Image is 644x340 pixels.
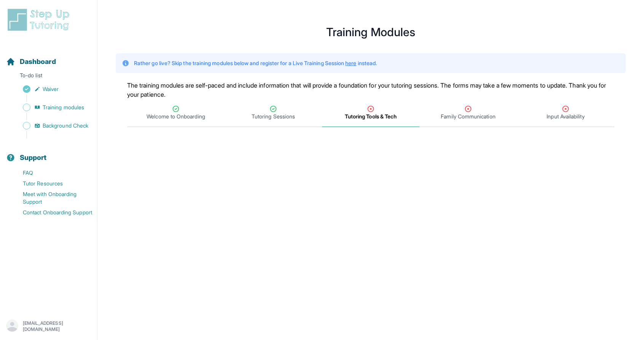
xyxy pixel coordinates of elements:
span: Background Check [43,122,88,129]
a: Tutor Resources [6,178,97,189]
a: Meet with Onboarding Support [6,189,97,207]
p: The training modules are self-paced and include information that will provide a foundation for yo... [127,81,614,99]
a: Waiver [6,84,97,94]
span: Tutoring Sessions [252,113,295,120]
button: [EMAIL_ADDRESS][DOMAIN_NAME] [6,319,91,333]
span: Family Communication [441,113,495,120]
p: [EMAIL_ADDRESS][DOMAIN_NAME] [23,320,91,332]
span: Welcome to Onboarding [147,113,205,120]
a: Dashboard [6,56,56,67]
span: Tutoring Tools & Tech [345,113,397,120]
p: Rather go live? Skip the training modules below and register for a Live Training Session instead. [134,59,377,67]
a: Contact Onboarding Support [6,207,97,218]
a: Training modules [6,102,97,113]
span: Input Availability [547,113,584,120]
span: Waiver [43,85,59,93]
span: Dashboard [20,56,56,67]
button: Dashboard [3,44,94,70]
p: To-do list [3,72,94,82]
h1: Training Modules [116,27,626,37]
nav: Tabs [127,99,614,127]
a: here [345,60,356,66]
a: Background Check [6,120,97,131]
button: Support [3,140,94,166]
span: Training modules [43,104,84,111]
a: FAQ [6,168,97,178]
img: logo [6,8,74,32]
span: Support [20,152,47,163]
